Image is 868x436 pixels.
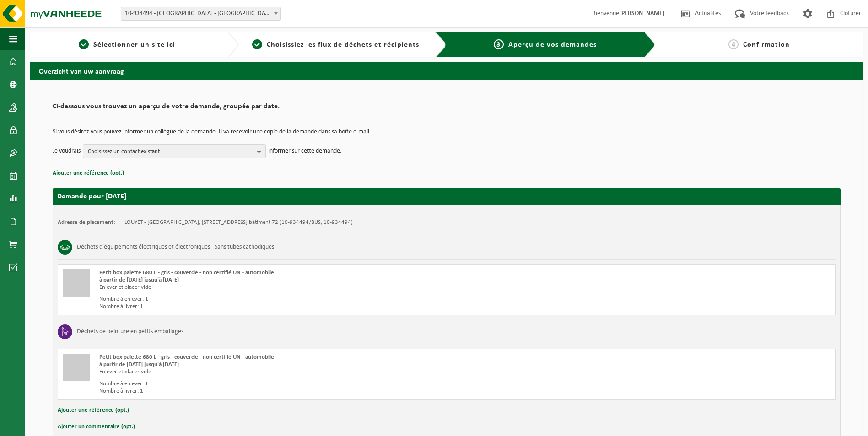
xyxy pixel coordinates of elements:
[53,103,841,115] h2: Ci-dessous vous trouvez un aperçu de votre demande, groupée par date.
[99,388,483,395] div: Nombre à livrer: 1
[99,277,179,283] strong: à partir de [DATE] jusqu'à [DATE]
[267,41,419,48] span: Choisissiez les flux de déchets et récipients
[34,39,220,50] a: 1Sélectionner un site ici
[619,10,665,17] strong: [PERSON_NAME]
[508,41,597,48] span: Aperçu de vos demandes
[77,240,274,255] h3: Déchets d'équipements électriques et électroniques - Sans tubes cathodiques
[252,39,262,49] span: 2
[99,368,483,376] div: Enlever et placer vide
[77,324,183,339] h3: Déchets de peinture en petits emballages
[99,296,483,303] div: Nombre à enlever: 1
[53,144,81,158] p: Je voudrais
[88,145,253,159] span: Choisissez un contact existant
[121,7,281,21] span: 10-934494 - LOUYET - MONT ST GUIBERT - MONT-SAINT-GUIBERT
[57,193,126,200] strong: Demande pour [DATE]
[743,41,790,48] span: Confirmation
[30,62,863,80] h2: Overzicht van uw aanvraag
[83,144,266,158] button: Choisissez un contact existant
[53,129,841,135] p: Si vous désirez vous pouvez informer un collègue de la demande. Il va recevoir une copie de la de...
[268,144,342,158] p: informer sur cette demande.
[243,39,429,50] a: 2Choisissiez les flux de déchets et récipients
[58,404,129,416] button: Ajouter une référence (opt.)
[121,7,280,20] span: 10-934494 - LOUYET - MONT ST GUIBERT - MONT-SAINT-GUIBERT
[79,39,89,49] span: 1
[58,421,135,433] button: Ajouter un commentaire (opt.)
[99,380,483,388] div: Nombre à enlever: 1
[53,167,124,179] button: Ajouter une référence (opt.)
[58,219,115,225] strong: Adresse de placement:
[93,41,175,48] span: Sélectionner un site ici
[99,303,483,310] div: Nombre à livrer: 1
[124,219,353,226] td: LOUYET - [GEOGRAPHIC_DATA], [STREET_ADDRESS] bâtiment 72 (10-934494/BUS, 10-934494)
[494,39,504,49] span: 3
[728,39,739,49] span: 4
[99,362,179,367] strong: à partir de [DATE] jusqu'à [DATE]
[99,284,483,291] div: Enlever et placer vide
[99,354,274,360] span: Petit box palette 680 L - gris - couvercle - non certifié UN - automobile
[99,270,274,276] span: Petit box palette 680 L - gris - couvercle - non certifié UN - automobile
